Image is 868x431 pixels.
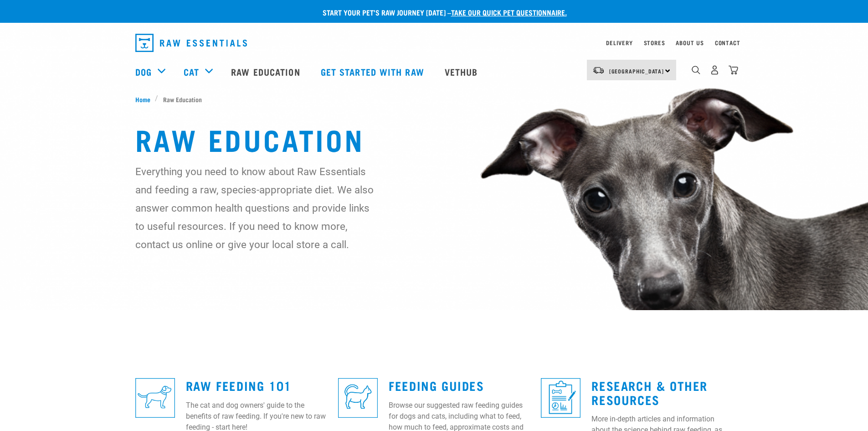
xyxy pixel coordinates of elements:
[135,34,247,52] img: Raw Essentials Logo
[729,65,738,75] img: home-icon@2x.png
[184,65,199,78] a: Cat
[592,66,605,74] img: van-moving.png
[609,69,664,73] span: [GEOGRAPHIC_DATA]
[606,41,632,44] a: Delivery
[135,94,733,104] nav: breadcrumbs
[541,378,580,418] img: re-icons-healthcheck1-sq-blue.png
[135,94,155,104] a: Home
[128,30,740,56] nav: dropdown navigation
[715,41,740,44] a: Contact
[186,382,292,389] a: Raw Feeding 101
[692,66,700,74] img: home-icon-1@2x.png
[222,53,311,90] a: Raw Education
[451,10,567,14] a: take our quick pet questionnaire.
[676,41,704,44] a: About Us
[312,53,436,90] a: Get started with Raw
[135,162,375,254] p: Everything you need to know about Raw Essentials and feeding a raw, species-appropriate diet. We ...
[135,65,152,78] a: Dog
[338,378,378,418] img: re-icons-cat2-sq-blue.png
[135,94,150,104] span: Home
[389,382,484,389] a: Feeding Guides
[591,382,708,403] a: Research & Other Resources
[710,65,719,75] img: user.png
[135,378,175,418] img: re-icons-dog3-sq-blue.png
[135,122,733,155] h1: Raw Education
[644,41,665,44] a: Stores
[436,53,489,90] a: Vethub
